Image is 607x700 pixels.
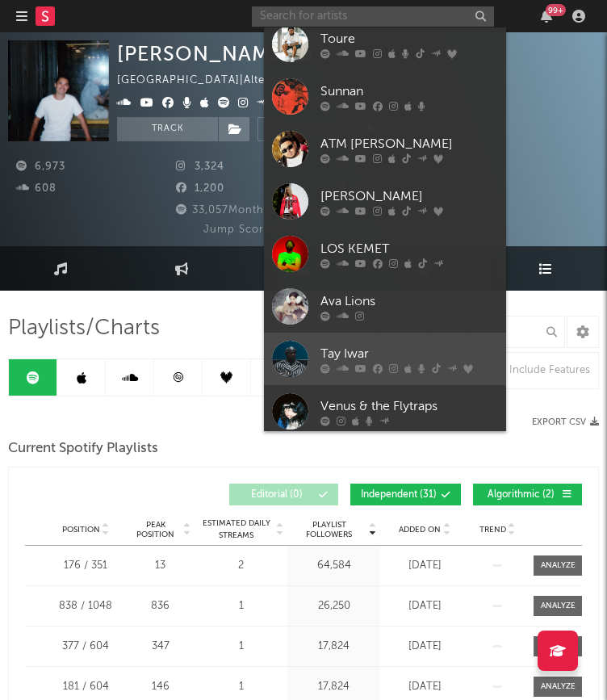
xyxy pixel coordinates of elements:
div: Ava Lions [320,291,498,311]
div: 347 [130,639,190,655]
a: ATM [PERSON_NAME] [264,123,506,175]
div: [DATE] [384,598,465,614]
span: Algorithmic ( 2 ) [484,490,558,500]
div: 17,824 [291,639,376,655]
div: 2 [199,558,283,574]
span: 608 [16,183,57,194]
div: 836 [130,598,190,614]
span: Editorial ( 0 ) [240,490,314,500]
a: Benchmark [257,117,350,141]
button: 99+ [541,10,552,23]
span: Trend [479,525,506,534]
button: Editorial(0) [229,484,338,505]
a: Sunnan [264,70,506,123]
div: [DATE] [384,558,465,574]
div: Include Features [509,361,590,380]
a: Venus & the Flytraps [264,385,506,438]
div: [PERSON_NAME] [320,187,498,206]
button: Track [117,117,218,141]
span: Independent ( 31 ) [361,490,437,500]
span: 33,057 Monthly Listeners [174,205,327,216]
div: [GEOGRAPHIC_DATA] | Alternative [117,71,321,90]
div: 176 / 351 [49,558,122,574]
input: Search for artists [252,6,494,27]
span: 3,324 [176,161,224,172]
div: 99 + [546,4,566,16]
span: Playlists/Charts [8,319,160,338]
div: 26,250 [291,598,376,614]
div: 146 [130,679,190,695]
div: Tay Iwar [320,344,498,363]
a: LOS KEMET [264,228,506,280]
div: 17,824 [291,679,376,695]
div: 13 [130,558,190,574]
span: 6,973 [16,161,65,172]
div: LOS KEMET [320,239,498,258]
span: Current Spotify Playlists [8,439,158,459]
span: Added On [399,525,441,534]
span: Peak Position [130,520,181,539]
span: Jump Score: 57.0 [203,224,298,235]
div: [DATE] [384,639,465,655]
span: Position [62,525,100,534]
a: Toure [264,18,506,70]
button: Export CSV [532,417,599,427]
div: 377 / 604 [49,639,122,655]
div: 1 [199,679,283,695]
div: 64,584 [291,558,376,574]
a: [PERSON_NAME] [264,175,506,228]
div: Toure [320,29,498,48]
div: 1 [199,639,283,655]
div: [PERSON_NAME] [117,40,317,67]
span: 1,200 [176,183,224,194]
span: Playlist Followers [291,520,366,539]
div: Sunnan [320,82,498,101]
a: Ava Lions [264,280,506,333]
a: Tay Iwar [264,333,506,385]
div: 838 / 1048 [49,598,122,614]
span: Estimated Daily Streams [199,518,274,542]
div: 181 / 604 [49,679,122,695]
button: Algorithmic(2) [473,484,582,505]
div: ATM [PERSON_NAME] [320,134,498,153]
div: [DATE] [384,679,465,695]
div: Venus & the Flytraps [320,396,498,416]
button: Independent(31) [350,484,461,505]
div: 1 [199,598,283,614]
